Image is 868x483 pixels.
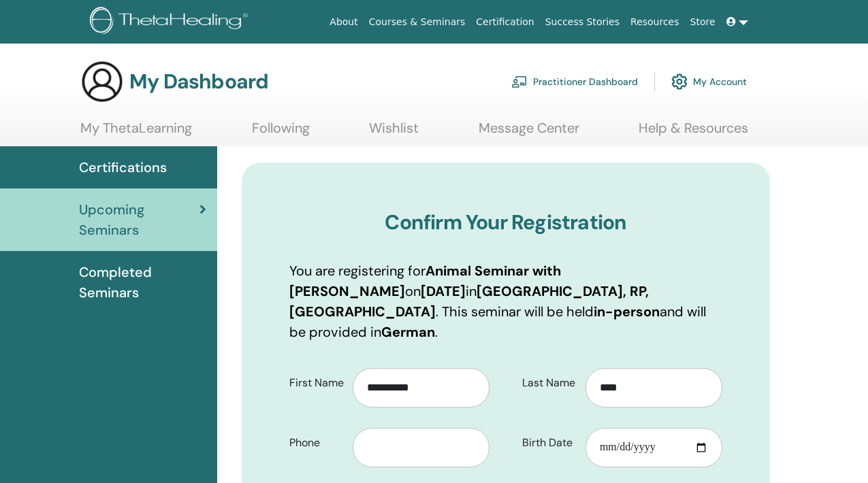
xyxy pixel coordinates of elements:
[289,261,722,342] p: You are registering for on in . This seminar will be held and will be provided in .
[79,262,206,303] span: Completed Seminars
[252,120,310,146] a: Following
[80,120,192,146] a: My ThetaLearning
[90,7,253,37] img: logo.png
[421,282,466,300] b: [DATE]
[279,430,353,456] label: Phone
[671,67,747,97] a: My Account
[479,120,579,146] a: Message Center
[639,120,748,146] a: Help & Resources
[594,303,660,320] b: in-person
[470,10,539,35] a: Certification
[129,69,268,94] h3: My Dashboard
[625,10,685,35] a: Resources
[512,430,585,456] label: Birth Date
[289,210,722,235] h3: Confirm Your Registration
[364,10,471,35] a: Courses & Seminars
[685,10,721,35] a: Store
[79,199,199,240] span: Upcoming Seminars
[511,76,528,88] img: chalkboard-teacher.svg
[289,262,561,300] b: Animal Seminar with [PERSON_NAME]
[79,157,167,178] span: Certifications
[511,67,638,97] a: Practitioner Dashboard
[80,60,124,103] img: generic-user-icon.jpg
[671,70,688,93] img: cog.svg
[381,323,435,341] b: German
[324,10,363,35] a: About
[279,370,353,396] label: First Name
[540,10,625,35] a: Success Stories
[369,120,419,146] a: Wishlist
[512,370,585,396] label: Last Name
